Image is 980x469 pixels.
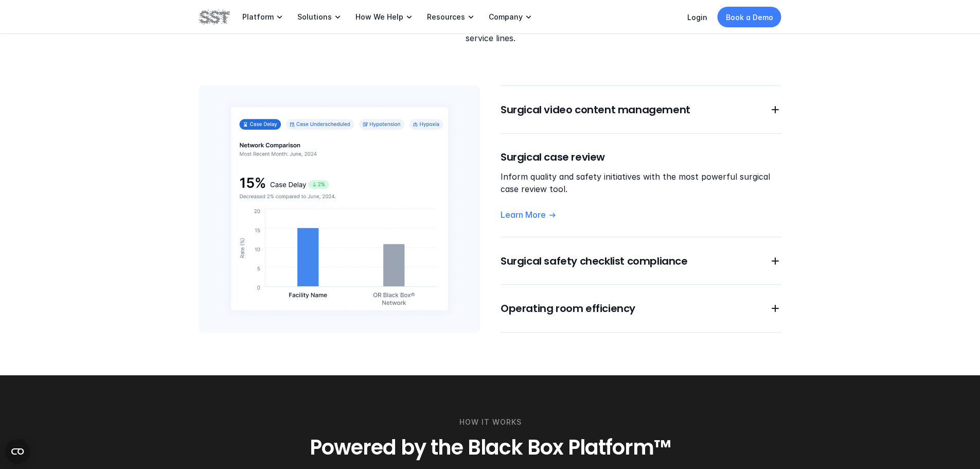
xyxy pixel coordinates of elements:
p: Inform quality and safety initiatives with the most powerful surgical case review tool. [501,170,781,195]
p: Platform [242,12,274,22]
p: Solutions [297,12,332,22]
h6: Operating room efficiency [501,301,757,316]
a: Book a Demo [718,7,781,27]
p: Our all-in-one solution includes four software modules specifically designed to illuminate how su... [315,7,665,44]
img: Engagement metrics from platform [199,85,480,333]
p: Company [489,12,523,22]
a: Login [687,13,707,22]
p: Resources [427,12,465,22]
h6: Surgical safety checklist compliance [501,254,757,268]
p: Learn More [501,210,546,220]
img: SST logo [199,8,230,26]
a: Learn More [501,210,781,220]
p: Book a Demo [726,12,773,23]
h6: Surgical video content management [501,102,757,117]
p: HOW IT WORKS [459,416,521,428]
p: How We Help [355,12,403,22]
h6: Surgical case review [501,150,781,164]
h3: Powered by the Black Box Platform™ [199,434,781,461]
button: Open CMP widget [5,439,30,464]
